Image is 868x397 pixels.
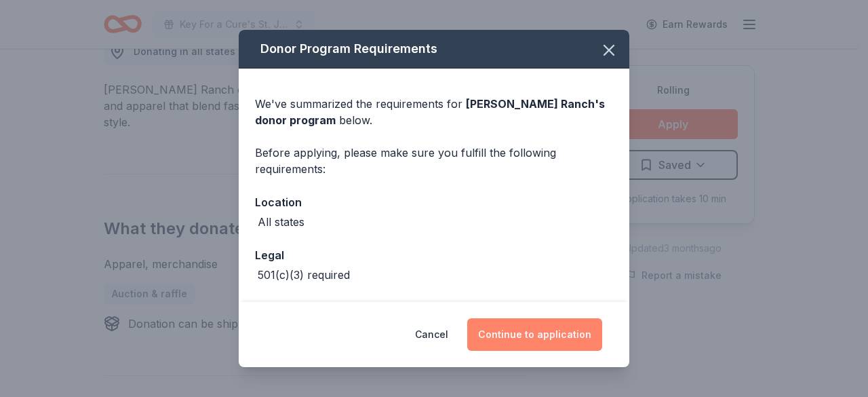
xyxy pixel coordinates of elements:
[258,267,350,283] div: 501(c)(3) required
[415,318,448,351] button: Cancel
[255,145,613,177] div: Before applying, please make sure you fulfill the following requirements:
[255,193,613,211] div: Location
[255,299,613,317] div: Deadline
[467,318,602,351] button: Continue to application
[258,214,304,230] div: All states
[255,246,613,264] div: Legal
[255,96,613,128] div: We've summarized the requirements for below.
[239,30,629,69] div: Donor Program Requirements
